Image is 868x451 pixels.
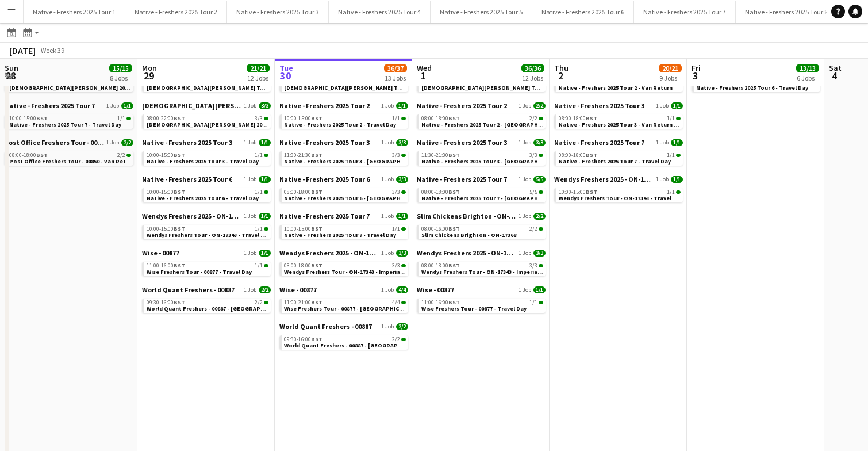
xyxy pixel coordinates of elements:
[554,175,683,184] a: Wendys Freshers 2025 - ON-173431 Job1/1
[259,250,271,257] span: 1/1
[142,175,271,212] div: Native - Freshers 2025 Tour 61 Job1/110:00-15:00BST1/1Native - Freshers 2025 Tour 6 - Travel Day
[381,213,394,220] span: 1 Job
[659,74,681,82] div: 9 Jobs
[279,175,408,184] a: Native - Freshers 2025 Tour 61 Job3/3
[174,262,185,269] span: BST
[448,114,460,122] span: BST
[284,114,406,128] a: 10:00-15:00BST1/1Native - Freshers 2025 Tour 2 - Travel Day
[142,212,271,220] a: Wendys Freshers 2025 - ON-173431 Job1/1
[533,250,546,257] span: 3/3
[147,194,259,202] span: Native - Freshers 2025 Tour 6 - Travel Day
[519,286,531,293] span: 1 Job
[421,84,601,91] span: Lady Garden Tour 1 - 00848 - Travel Day
[554,101,683,110] a: Native - Freshers 2025 Tour 31 Job1/1
[264,154,268,157] span: 1/1
[559,152,597,158] span: 08:00-18:00
[667,152,675,158] span: 1/1
[417,249,546,285] div: Wendys Freshers 2025 - ON-173431 Job3/308:00-18:00BST3/3Wendys Freshers Tour - ON-17343 - Imperia...
[9,152,48,158] span: 08:00-18:00
[521,64,544,72] span: 36/36
[106,139,119,146] span: 1 Job
[9,121,121,128] span: Native - Freshers 2025 Tour 7 - Travel Day
[417,101,546,110] a: Native - Freshers 2025 Tour 21 Job2/2
[284,263,322,269] span: 08:00-18:00
[121,139,133,146] span: 2/2
[147,152,185,158] span: 10:00-15:00
[264,117,268,120] span: 3/3
[147,84,327,91] span: Lady Garden Tour 1 - 00848 - Travel Day
[736,1,838,23] button: Native - Freshers 2025 Tour 8
[311,299,322,306] span: BST
[796,64,819,72] span: 13/13
[559,158,671,165] span: Native - Freshers 2025 Tour 7 - Travel Day
[519,250,531,257] span: 1 Job
[147,262,268,275] a: 11:00-16:00BST1/1Wise Freshers Tour - 00877 - Travel Day
[421,151,543,165] a: 11:30-21:30BST3/3Native - Freshers 2025 Tour 3 - [GEOGRAPHIC_DATA] Day 2
[519,139,531,146] span: 1 Job
[381,286,394,293] span: 1 Job
[279,285,317,294] span: Wise - 00877
[401,154,406,157] span: 3/3
[142,212,271,249] div: Wendys Freshers 2025 - ON-173431 Job1/110:00-15:00BST1/1Wendys Freshers Tour - ON-17343 - Travel Day
[244,176,256,183] span: 1 Job
[392,300,400,305] span: 4/4
[586,188,597,196] span: BST
[259,102,271,109] span: 3/3
[421,263,460,269] span: 08:00-18:00
[421,116,460,121] span: 08:00-18:00
[5,101,95,110] span: Native - Freshers 2025 Tour 7
[529,300,537,305] span: 1/1
[421,268,600,276] span: Wendys Freshers Tour - ON-17343 - Imperial College London Day 2
[279,322,372,331] span: World Quant Freshers - 00887
[279,249,408,285] div: Wendys Freshers 2025 - ON-173431 Job3/308:00-18:00BST3/3Wendys Freshers Tour - ON-17343 - Imperia...
[559,121,684,128] span: Native - Freshers 2025 Tour 3 - Van Return Day
[284,300,322,305] span: 11:00-21:00
[797,74,819,82] div: 6 Jobs
[142,249,271,285] div: Wise - 008771 Job1/111:00-16:00BST1/1Wise Freshers Tour - 00877 - Travel Day
[554,138,683,175] div: Native - Freshers 2025 Tour 71 Job1/108:00-18:00BST1/1Native - Freshers 2025 Tour 7 - Travel Day
[417,138,546,175] div: Native - Freshers 2025 Tour 31 Job3/311:30-21:30BST3/3Native - Freshers 2025 Tour 3 - [GEOGRAPHIC...
[381,323,394,330] span: 1 Job
[676,154,681,157] span: 1/1
[417,138,507,147] span: Native - Freshers 2025 Tour 3
[421,225,543,238] a: 08:00-16:00BST2/2Slim Chickens Brighton - ON-17368
[284,152,322,158] span: 11:30-21:30
[659,64,682,72] span: 20/21
[279,249,379,257] span: Wendys Freshers 2025 - ON-17343
[559,116,597,121] span: 08:00-18:00
[529,152,537,158] span: 3/3
[142,175,271,184] a: Native - Freshers 2025 Tour 61 Job1/1
[279,322,408,331] a: World Quant Freshers - 008871 Job2/2
[9,45,36,56] div: [DATE]
[147,151,268,165] a: 10:00-15:00BST1/1Native - Freshers 2025 Tour 3 - Travel Day
[142,285,235,294] span: World Quant Freshers - 00887
[676,117,681,120] span: 1/1
[385,74,406,82] div: 13 Jobs
[174,151,185,159] span: BST
[417,285,454,294] span: Wise - 00877
[279,212,408,249] div: Native - Freshers 2025 Tour 71 Job1/110:00-15:00BST1/1Native - Freshers 2025 Tour 7 - Travel Day
[279,285,408,294] a: Wise - 008771 Job4/4
[421,188,543,201] a: 08:00-18:00BST5/5Native - Freshers 2025 Tour 7 - [GEOGRAPHIC_DATA] Day 1
[147,231,271,239] span: Wendys Freshers Tour - ON-17343 - Travel Day
[671,102,683,109] span: 1/1
[244,250,256,257] span: 1 Job
[279,138,370,147] span: Native - Freshers 2025 Tour 3
[529,226,537,232] span: 2/2
[311,262,322,269] span: BST
[417,101,507,110] span: Native - Freshers 2025 Tour 2
[147,158,259,165] span: Native - Freshers 2025 Tour 3 - Travel Day
[279,175,408,212] div: Native - Freshers 2025 Tour 61 Job3/308:00-18:00BST3/3Native - Freshers 2025 Tour 6 - [GEOGRAPHIC...
[539,190,543,194] span: 5/5
[147,299,268,312] a: 09:30-16:00BST2/2World Quant Freshers - 00887 - [GEOGRAPHIC_DATA] Freshers Flyering
[448,188,460,196] span: BST
[279,249,408,257] a: Wendys Freshers 2025 - ON-173431 Job3/3
[284,84,493,91] span: Lady Garden Tour 1 - 00848 - Imperial College
[421,121,608,128] span: Native - Freshers 2025 Tour 2 - University of Bolton
[284,262,406,275] a: 08:00-18:00BST3/3Wendys Freshers Tour - ON-17343 - Imperial College London Day 1
[381,102,394,109] span: 1 Job
[392,116,400,121] span: 1/1
[396,286,408,293] span: 4/4
[244,139,256,146] span: 1 Job
[539,154,543,157] span: 3/3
